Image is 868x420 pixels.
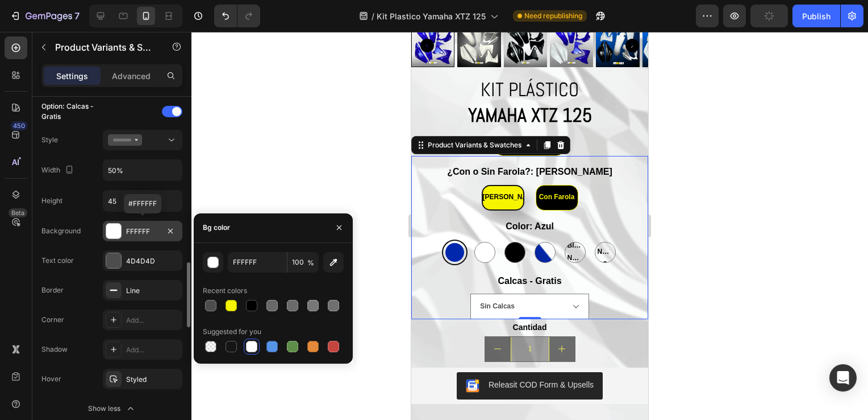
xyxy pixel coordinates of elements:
[411,32,648,420] iframe: Design area
[802,10,831,22] div: Publish
[112,70,151,82] p: Advanced
[524,11,582,21] span: Need republishing
[41,398,182,419] button: Show less
[103,160,182,180] input: Auto
[126,227,159,237] div: FFFFFF
[41,163,76,178] div: Width
[41,226,81,236] div: Background
[41,315,64,325] div: Corner
[103,191,182,211] input: Auto
[5,5,85,27] button: 7
[74,9,80,23] p: 7
[126,315,180,326] div: Add...
[792,5,840,27] button: Publish
[126,345,180,355] div: Add...
[41,135,58,145] div: Style
[41,256,74,266] div: Text color
[126,286,180,296] div: Line
[126,374,180,385] div: Styled
[214,5,260,27] div: Undo/Redo
[11,121,27,130] div: 450
[377,10,486,22] span: Kit Plastico Yamaha XTZ 125
[9,208,27,217] div: Beta
[228,252,287,273] input: Eg: FFFFFF
[203,223,230,233] div: Bg color
[126,256,180,266] div: 4D4D4D
[41,344,68,355] div: Shadow
[203,286,247,296] div: Recent colors
[372,10,374,22] span: /
[88,403,136,414] div: Show less
[41,196,62,206] div: Height
[56,70,88,82] p: Settings
[829,364,857,392] div: Open Intercom Messenger
[41,374,61,384] div: Hover
[41,101,101,122] div: Option: Calcas - Gratis
[307,258,314,268] span: %
[55,40,152,54] p: Product Variants & Swatches
[41,285,64,295] div: Border
[203,327,261,337] div: Suggested for you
